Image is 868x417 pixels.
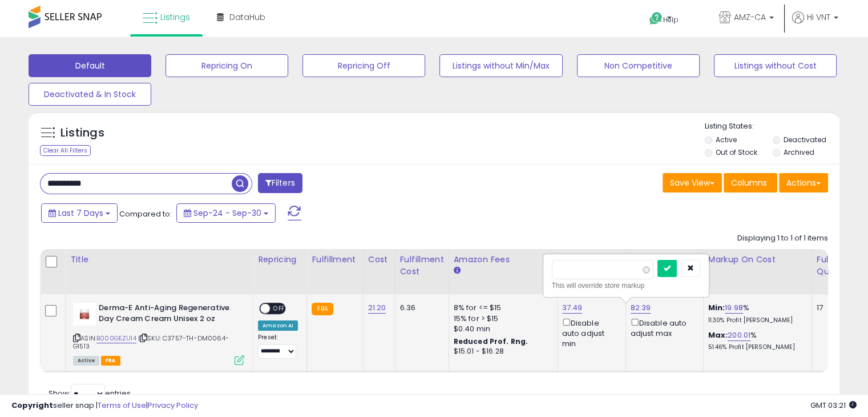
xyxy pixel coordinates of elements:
th: The percentage added to the cost of goods (COGS) that forms the calculator for Min & Max prices. [703,249,812,294]
span: OFF [270,304,288,314]
b: Derma-E Anti-Aging Regenerative Day Cream Cream Unisex 2 oz [99,303,237,327]
span: Listings [160,11,190,23]
div: Repricing [258,254,302,266]
strong: Copyright [11,400,53,411]
span: FBA [101,356,120,366]
span: Sep-24 - Sep-30 [193,207,261,219]
div: Title [70,254,248,266]
div: Fulfillable Quantity [817,254,856,278]
a: 82.39 [631,302,651,314]
div: $15.01 - $16.28 [454,347,548,356]
button: Non Competitive [577,54,700,77]
span: Help [663,15,679,25]
p: 11.30% Profit [PERSON_NAME] [708,316,803,324]
h5: Listings [60,125,104,141]
a: Hi VNT [792,11,838,37]
label: Active [716,135,737,145]
div: Clear All Filters [40,145,91,156]
button: Columns [724,173,777,193]
span: 2025-10-8 03:21 GMT [810,400,857,411]
div: This will override store markup [552,280,700,291]
div: $0.40 min [454,324,548,334]
span: Last 7 Days [58,207,103,219]
label: Out of Stock [716,147,757,157]
div: Cost [368,254,390,266]
div: Disable auto adjust max [631,316,695,339]
a: Terms of Use [98,400,146,411]
button: Default [29,54,151,77]
span: Columns [731,177,767,189]
div: Amazon Fees [454,254,552,266]
button: Sep-24 - Sep-30 [176,203,276,223]
div: Disable auto adjust min [562,316,617,350]
button: Listings without Cost [714,54,837,77]
a: B000GEZU14 [96,334,136,343]
p: 51.46% Profit [PERSON_NAME] [708,343,803,351]
span: Hi VNT [807,11,830,23]
div: % [708,303,803,324]
div: 15% for > $15 [454,314,548,324]
button: Repricing Off [302,54,425,77]
label: Deactivated [783,135,826,145]
i: Get Help [649,11,663,26]
div: Preset: [258,334,298,359]
a: 19.98 [725,302,743,314]
button: Save View [663,173,722,193]
button: Filters [258,173,302,193]
div: Fulfillment [312,254,358,266]
small: Amazon Fees. [454,266,461,276]
div: 6.36 [400,303,440,313]
b: Reduced Prof. Rng. [454,336,528,346]
button: Actions [779,173,828,193]
span: Compared to: [119,209,172,219]
span: DataHub [229,11,265,23]
button: Last 7 Days [41,203,118,223]
a: 200.01 [728,330,750,341]
a: Help [640,3,701,37]
div: Amazon AI [258,320,298,331]
button: Listings without Min/Max [439,54,562,77]
div: Markup on Cost [708,254,807,266]
div: % [708,330,803,351]
div: seller snap | | [11,400,198,411]
p: Listing States: [705,121,839,132]
b: Min: [708,302,725,313]
div: ASIN: [73,303,244,364]
span: AMZ-CA [734,11,766,23]
div: 8% for <= $15 [454,303,548,313]
span: All listings currently available for purchase on Amazon [73,356,99,366]
a: 37.49 [562,302,583,314]
span: | SKU: C3757-TH-DM0064-G1513 [73,334,229,351]
b: Max: [708,330,728,340]
label: Archived [783,147,814,157]
div: Displaying 1 to 1 of 1 items [737,233,828,244]
div: Fulfillment Cost [400,254,444,278]
a: Privacy Policy [148,400,198,411]
small: FBA [312,303,333,315]
div: 17 [817,303,852,313]
span: Show: entries [49,388,131,399]
a: 21.20 [368,302,386,314]
img: 31EoKq2gLiL._SL40_.jpg [73,303,96,326]
button: Deactivated & In Stock [29,83,151,106]
button: Repricing On [165,54,288,77]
